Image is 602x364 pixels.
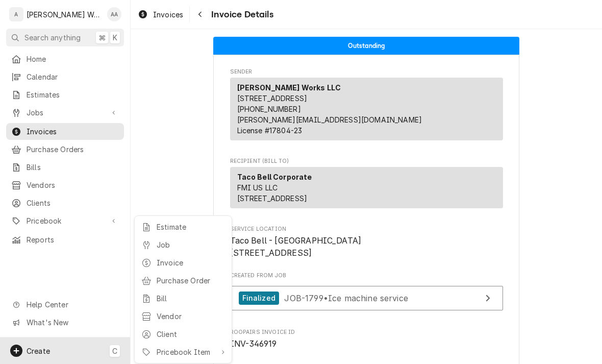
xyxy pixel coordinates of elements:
[157,347,216,357] div: Pricebook Item
[157,257,225,268] div: Invoice
[157,239,225,250] div: Job
[157,329,225,339] div: Client
[157,222,225,232] div: Estimate
[157,293,225,304] div: Bill
[157,311,225,322] div: Vendor
[157,275,225,286] div: Purchase Order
